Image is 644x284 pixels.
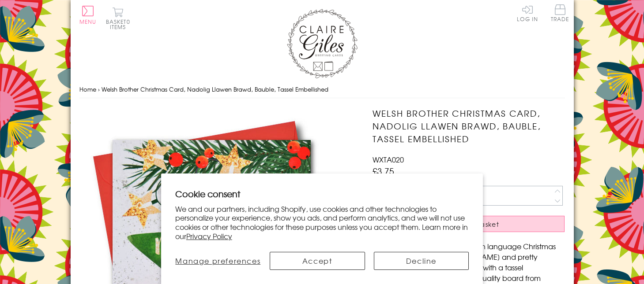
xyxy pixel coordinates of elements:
[373,154,404,165] span: WXTA020
[186,231,232,241] a: Privacy Policy
[175,255,260,266] span: Manage preferences
[373,165,394,177] span: £3.75
[175,204,469,241] p: We and our partners, including Shopify, use cookies and other technologies to personalize your ex...
[270,252,365,270] button: Accept
[175,252,261,270] button: Manage preferences
[79,81,565,99] nav: breadcrumbs
[287,9,358,78] img: Claire Giles Greetings Cards
[110,18,130,31] span: 0 items
[175,188,469,200] h2: Cookie consent
[106,7,130,30] button: Basket0 items
[79,6,97,24] button: Menu
[551,4,569,22] span: Trade
[373,107,565,145] h1: Welsh Brother Christmas Card, Nadolig Llawen Brawd, Bauble, Tassel Embellished
[551,4,569,23] a: Trade
[79,18,97,26] span: Menu
[102,85,328,93] span: Welsh Brother Christmas Card, Nadolig Llawen Brawd, Bauble, Tassel Embellished
[517,4,538,22] a: Log In
[79,85,96,93] a: Home
[98,85,100,93] span: ›
[374,252,469,270] button: Decline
